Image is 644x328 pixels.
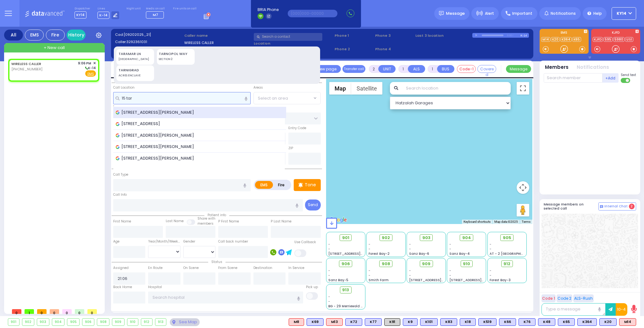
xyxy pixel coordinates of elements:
[506,65,531,73] button: Message
[119,74,152,78] div: ACRES ENCLAVE
[8,319,19,325] div: 901
[289,318,304,326] div: M8
[490,251,536,256] span: AT - 2 [GEOGRAPHIC_DATA]
[119,68,152,73] div: TARNIGRAD
[403,318,418,326] div: K9
[490,278,511,282] span: Forest Bay-3
[254,41,333,46] label: Location
[558,318,575,326] div: BLS
[328,247,330,251] span: -
[612,7,636,20] button: KY14
[619,318,636,326] div: ALS
[25,30,44,41] div: EMS
[335,33,373,38] span: Phone 1
[307,318,324,326] div: K69
[604,204,628,209] span: Internal Chat
[127,319,138,325] div: 910
[449,242,451,247] span: -
[183,239,195,244] label: Gender
[538,318,555,326] div: BLS
[153,12,158,17] span: M7
[62,309,72,314] span: 0
[593,11,602,16] span: Help
[512,11,532,16] span: Important
[499,318,516,326] div: BLS
[409,242,411,247] span: -
[440,318,457,326] div: K83
[345,318,362,326] div: K72
[437,65,454,73] button: BUS
[184,40,252,46] label: WIRELESS CALLER
[328,299,330,304] span: -
[126,7,141,11] label: Night unit
[218,219,239,224] label: P First Name
[115,39,182,45] label: Caller:
[44,45,65,51] span: + New call
[517,82,529,95] button: Toggle fullscreen view
[460,318,476,326] div: BLS
[621,73,636,77] span: Send text
[382,235,390,241] span: 902
[113,172,128,177] label: Call Type
[170,318,199,326] div: See map
[46,30,65,41] div: Fire
[25,9,67,17] img: Logo
[420,318,438,326] div: BLS
[12,309,21,314] span: 0
[600,205,603,208] img: comment-alt.png
[82,319,94,325] div: 906
[342,235,349,241] span: 901
[599,318,617,326] div: K20
[449,247,451,251] span: -
[409,278,469,282] span: [STREET_ADDRESS][PERSON_NAME]
[326,318,343,326] div: ALS
[375,33,414,38] span: Phone 3
[113,92,251,104] input: Search location here
[306,285,318,290] label: Pick up
[341,261,350,267] span: 906
[603,37,613,42] a: 595
[520,33,529,38] div: K-14
[517,204,529,216] button: Drag Pegman onto the map to open Street View
[197,221,214,226] span: members
[629,204,635,209] span: 2
[593,37,603,42] a: KJFD
[173,7,197,11] label: Fire units on call
[116,134,119,137] img: google_icon.svg
[499,318,516,326] div: K66
[328,278,348,282] span: Sanz Bay-5
[345,318,362,326] div: BLS
[126,39,147,44] span: 3292361031
[342,65,365,73] button: Transfer call
[113,239,119,244] label: Age
[97,7,119,11] label: Lines
[415,33,472,38] label: Last 3 location
[307,318,324,326] div: BLS
[375,46,414,52] span: Phone 4
[541,294,556,302] button: Code 1
[616,303,627,316] button: 10-4
[326,318,343,326] div: M13
[382,261,390,267] span: 908
[97,12,109,19] span: K-14
[538,318,555,326] div: K48
[577,318,597,326] div: BLS
[119,51,152,57] div: TARAMAR LN
[113,285,132,290] label: Back Home
[408,65,425,73] button: ALS
[449,278,509,282] span: [STREET_ADDRESS][PERSON_NAME]
[124,32,151,37] span: [09202025_21]
[166,219,184,224] label: Last Name
[617,11,626,16] span: KY14
[551,11,576,16] span: Notifications
[148,239,180,244] div: Year/Month/Week/Day
[545,64,569,71] button: Members
[551,37,560,42] a: K20
[78,61,91,66] span: 9:06 PM
[365,318,382,326] div: BLS
[485,11,494,16] span: Alert
[75,7,90,11] label: Dispatcher
[116,111,119,114] img: google_icon.svg
[253,265,272,271] label: Destination
[328,216,348,224] img: Google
